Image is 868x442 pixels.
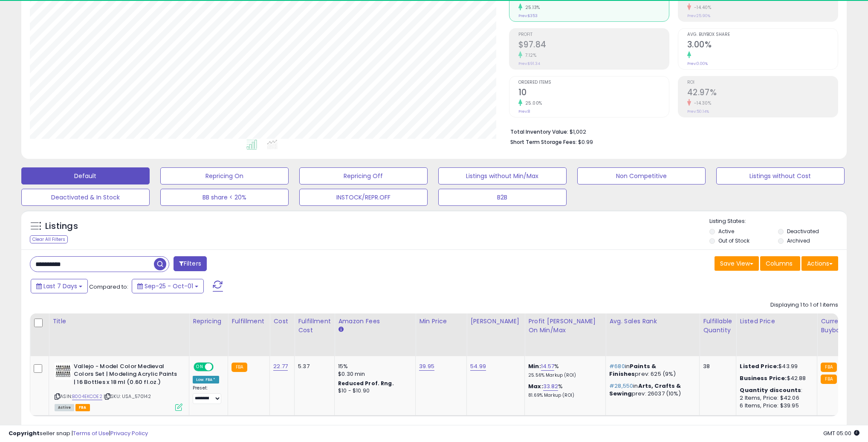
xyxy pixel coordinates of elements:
[518,13,538,18] small: Prev: $353
[338,370,409,378] div: $0.30 min
[715,256,759,271] button: Save View
[231,363,247,372] small: FBA
[787,237,810,244] label: Archived
[770,301,838,309] div: Displaying 1 to 1 of 1 items
[273,317,291,326] div: Cost
[31,279,88,293] button: Last 7 Days
[740,363,810,370] div: $43.99
[609,382,693,398] p: in prev: 26037 (10%)
[298,363,328,370] div: 5.37
[609,363,693,378] p: in prev: 625 (9%)
[687,88,838,99] h2: 42.97%
[687,109,709,114] small: Prev: 50.14%
[193,317,224,326] div: Repricing
[338,363,409,370] div: 15%
[299,167,428,184] button: Repricing Off
[718,228,734,235] label: Active
[687,40,838,51] h2: 3.00%
[338,387,409,395] div: $10 - $10.90
[522,100,542,106] small: 25.00%
[518,32,669,37] span: Profit
[609,382,633,390] span: #28,550
[419,317,463,326] div: Min Price
[273,362,288,371] a: 22.77
[760,256,800,271] button: Columns
[9,430,148,438] div: seller snap | |
[528,363,599,378] div: %
[687,13,710,18] small: Prev: 25.90%
[9,429,40,437] strong: Copyright
[528,372,599,378] p: 25.56% Markup (ROI)
[821,317,865,335] div: Current Buybox Price
[518,61,540,66] small: Prev: $91.34
[419,362,434,371] a: 39.95
[522,4,540,11] small: 25.13%
[740,317,813,326] div: Listed Price
[577,167,706,184] button: Non Competitive
[299,189,428,206] button: INSTOCK/REPR.OFF
[212,363,226,370] span: OFF
[21,167,150,184] button: Default
[160,167,289,184] button: Repricing On
[740,402,810,410] div: 6 Items, Price: $39.95
[740,374,787,382] b: Business Price:
[609,362,656,378] span: Paints & Finishes
[609,317,696,326] div: Avg. Sales Rank
[609,382,681,398] span: Arts, Crafts & Sewing
[104,393,151,400] span: | SKU: USA_570142
[821,375,836,384] small: FBA
[338,317,412,326] div: Amazon Fees
[193,376,219,383] div: Low. FBA *
[110,429,148,437] a: Privacy Policy
[338,326,343,334] small: Amazon Fees.
[528,362,541,370] b: Min:
[823,429,859,437] span: 2025-10-9 05:00 GMT
[522,52,537,59] small: 7.12%
[740,375,810,382] div: $42.88
[740,394,810,402] div: 2 Items, Price: $42.06
[160,189,289,206] button: BB share < 20%
[470,317,521,326] div: [PERSON_NAME]
[52,317,185,326] div: Title
[174,256,207,271] button: Filters
[132,279,204,293] button: Sep-25 - Oct-01
[510,128,568,135] b: Total Inventory Value:
[470,362,486,371] a: 54.99
[298,317,331,335] div: Fulfillment Cost
[525,313,606,356] th: The percentage added to the cost of goods (COGS) that forms the calculator for Min & Max prices.
[766,259,793,268] span: Columns
[338,380,394,387] b: Reduced Prof. Rng.
[30,235,68,243] div: Clear All Filters
[687,61,708,66] small: Prev: 0.00%
[55,363,182,410] div: ASIN:
[55,404,74,411] span: All listings currently available for purchase on Amazon
[687,80,838,85] span: ROI
[541,362,555,371] a: 14.57
[231,317,266,326] div: Fulfillment
[193,385,221,404] div: Preset:
[528,317,602,335] div: Profit [PERSON_NAME] on Min/Max
[821,363,836,372] small: FBA
[578,138,593,146] span: $0.99
[528,392,599,398] p: 81.69% Markup (ROI)
[801,256,838,271] button: Actions
[73,429,109,437] a: Terms of Use
[528,383,599,398] div: %
[740,386,801,394] b: Quantity discounts
[194,363,205,370] span: ON
[89,283,128,291] span: Compared to:
[787,228,819,235] label: Deactivated
[75,404,90,411] span: FBA
[510,126,832,136] li: $1,002
[21,189,150,206] button: Deactivated & In Stock
[438,189,567,206] button: B2B
[528,382,543,390] b: Max:
[518,80,669,85] span: Ordered Items
[55,363,72,380] img: 51uRVqm4pdL._SL40_.jpg
[718,237,749,244] label: Out of Stock
[703,363,729,370] div: 38
[74,363,177,389] b: Vallejo - Model Color Medieval Colors Set | Modeling Acrylic Paints | 16 Bottles x 18 ml (0.60 fl...
[43,282,77,290] span: Last 7 Days
[703,317,732,335] div: Fulfillable Quantity
[438,167,567,184] button: Listings without Min/Max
